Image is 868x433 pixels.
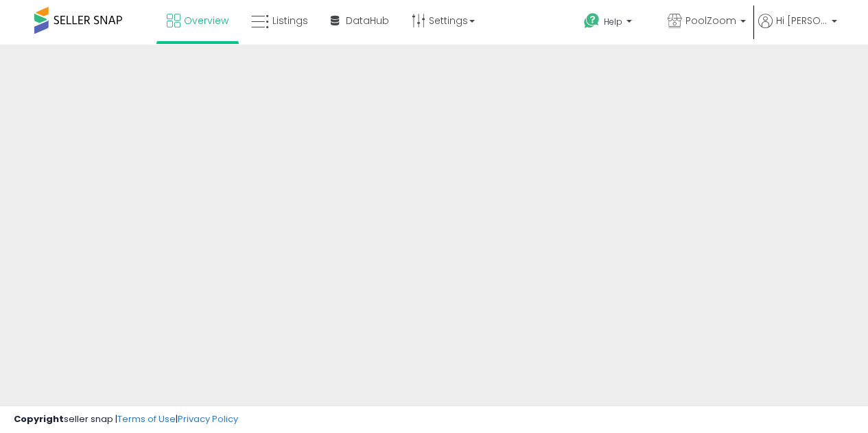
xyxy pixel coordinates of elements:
[272,14,308,27] span: Listings
[14,413,238,426] div: seller snap | |
[178,412,238,425] a: Privacy Policy
[583,12,600,30] i: Get Help
[776,14,828,27] span: Hi [PERSON_NAME]
[346,14,389,27] span: DataHub
[117,412,176,425] a: Terms of Use
[573,2,655,45] a: Help
[685,14,736,27] span: PoolZoom
[14,412,64,425] strong: Copyright
[604,16,622,27] span: Help
[184,14,228,27] span: Overview
[758,14,837,45] a: Hi [PERSON_NAME]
